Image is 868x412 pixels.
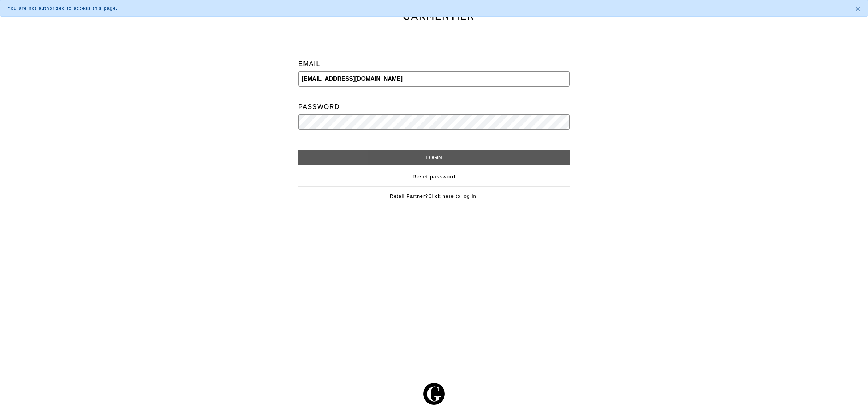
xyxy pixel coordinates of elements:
[298,56,320,71] label: Email
[428,193,478,199] a: Click here to log in.
[423,383,445,405] img: g-602364139e5867ba59c769ce4266a9601a3871a1516a6a4c3533f4bc45e69684.svg
[8,5,844,12] div: You are not authorized to access this page.
[855,4,860,14] span: ×
[298,150,570,165] input: Login
[298,186,570,200] div: Retail Partner?
[413,173,456,181] a: Reset password
[298,100,340,114] label: Password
